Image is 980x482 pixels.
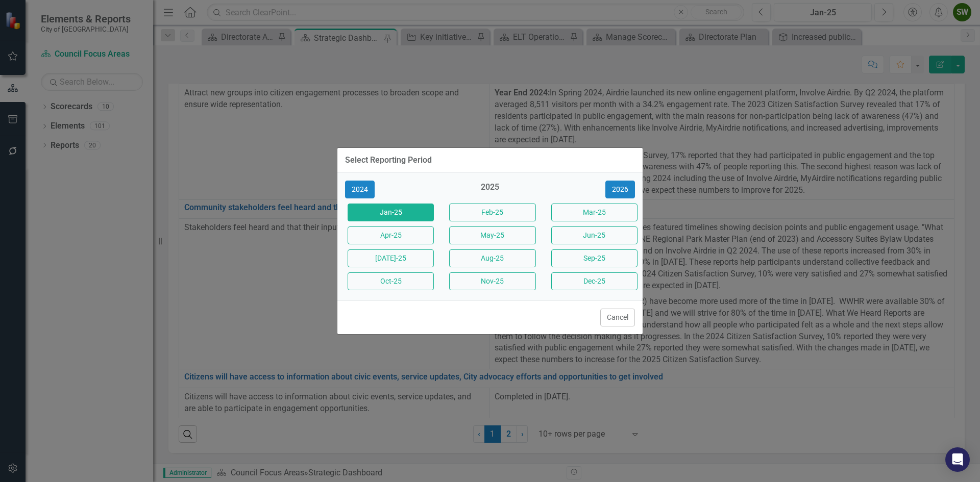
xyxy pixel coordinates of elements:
button: May-25 [449,226,535,244]
button: Mar-25 [551,204,638,221]
button: Aug-25 [449,249,535,267]
button: Jun-25 [551,226,638,244]
button: Jan-25 [348,204,434,221]
div: Open Intercom Messenger [945,447,970,472]
button: Cancel [600,309,635,326]
div: Select Reporting Period [345,156,432,165]
button: Feb-25 [449,204,535,221]
button: Apr-25 [348,226,434,244]
button: [DATE]-25 [348,249,434,267]
button: Oct-25 [348,272,434,290]
div: 2025 [447,182,533,198]
button: Nov-25 [449,272,535,290]
button: 2024 [345,181,375,198]
button: 2026 [605,181,635,198]
button: Sep-25 [551,249,638,267]
button: Dec-25 [551,272,638,290]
